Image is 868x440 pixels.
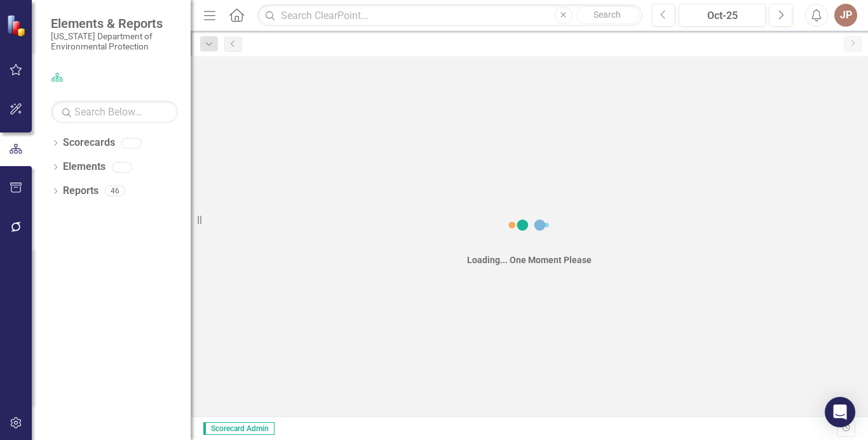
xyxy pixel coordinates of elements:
div: Oct-25 [683,8,761,23]
a: Scorecards [63,136,115,150]
input: Search ClearPoint... [257,4,642,27]
button: Search [576,6,639,24]
img: ClearPoint Strategy [6,15,29,37]
div: Loading... One Moment Please [467,254,592,266]
small: [US_STATE] Department of Environmental Protection [51,31,178,52]
a: Elements [63,160,105,174]
span: Scorecard Admin [203,422,275,435]
a: Reports [63,184,98,198]
span: Search [593,10,621,20]
input: Search Below... [51,101,178,123]
div: Open Intercom Messenger [825,397,855,427]
div: 46 [105,186,125,197]
button: JP [834,4,857,27]
button: Oct-25 [679,4,766,27]
span: Elements & Reports [51,16,178,31]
